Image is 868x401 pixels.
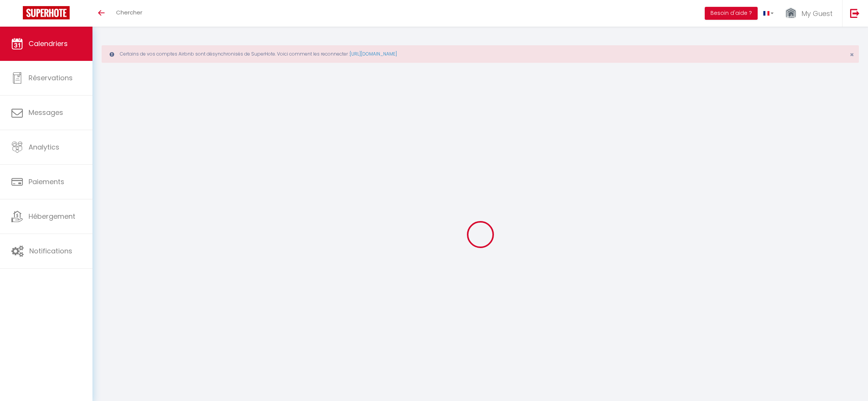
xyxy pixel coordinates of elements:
[29,142,59,152] span: Analytics
[23,6,70,19] img: Super Booking
[102,45,859,63] div: Certains de vos comptes Airbnb sont désynchronisés de SuperHote. Voici comment les reconnecter :
[850,50,854,59] span: ×
[29,108,63,117] span: Messages
[785,7,796,20] img: ...
[705,7,758,20] button: Besoin d'aide ?
[29,212,75,221] span: Hébergement
[116,8,142,16] span: Chercher
[350,51,397,57] a: [URL][DOMAIN_NAME]
[29,73,73,83] span: Réservations
[850,8,860,18] img: logout
[29,39,68,48] span: Calendriers
[850,51,854,58] button: Close
[801,9,833,18] span: My Guest
[29,246,72,256] span: Notifications
[29,177,64,186] span: Paiements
